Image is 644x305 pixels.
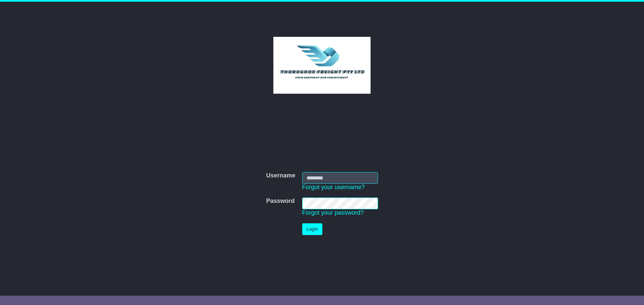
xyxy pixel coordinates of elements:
[266,198,294,205] label: Password
[302,223,322,235] button: Login
[302,184,365,190] a: Forgot your username?
[266,172,295,179] label: Username
[302,209,364,216] a: Forgot your password?
[273,37,371,94] img: Thorogood Freight Pty Ltd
